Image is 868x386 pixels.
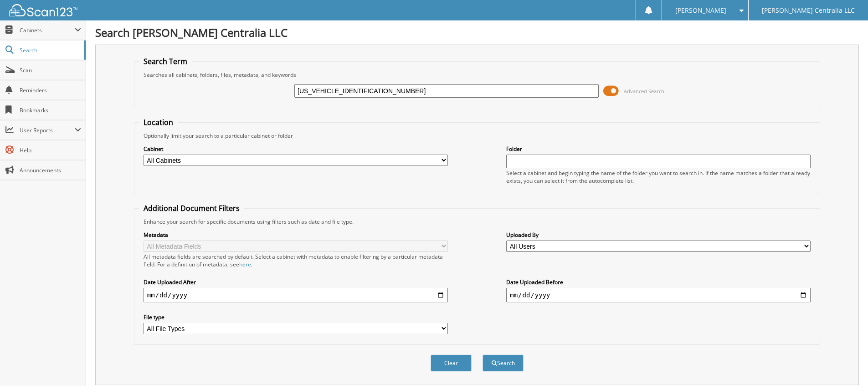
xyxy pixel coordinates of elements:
[144,231,448,239] label: Metadata
[20,166,81,174] span: Announcements
[20,66,81,74] span: Scan
[431,355,472,371] button: Clear
[139,71,815,79] div: Searches all cabinets, folders, files, metadata, and keywords
[144,288,448,302] input: start
[139,132,815,140] div: Optionally limit your search to a particular cabinet or folder
[506,231,811,239] label: Uploaded By
[144,278,448,286] label: Date Uploaded After
[506,169,811,185] div: Select a cabinet and begin typing the name of the folder you want to search in. If the name match...
[506,145,811,153] label: Folder
[762,8,855,13] span: [PERSON_NAME] Centralia LLC
[624,88,664,95] span: Advanced Search
[20,46,80,54] span: Search
[675,8,726,13] span: [PERSON_NAME]
[20,26,75,34] span: Cabinets
[139,56,192,66] legend: Search Term
[239,261,251,268] a: here
[20,106,81,114] span: Bookmarks
[144,145,448,153] label: Cabinet
[139,218,815,226] div: Enhance your search for specific documents using filters such as date and file type.
[20,126,75,134] span: User Reports
[9,4,77,16] img: scan123-logo-white.svg
[506,278,811,286] label: Date Uploaded Before
[822,342,868,386] iframe: Chat Widget
[20,86,81,94] span: Reminders
[20,146,81,154] span: Help
[95,25,859,40] h1: Search [PERSON_NAME] Centralia LLC
[139,117,178,127] legend: Location
[144,313,448,321] label: File type
[506,288,811,302] input: end
[483,355,524,371] button: Search
[139,203,244,213] legend: Additional Document Filters
[144,253,448,268] div: All metadata fields are searched by default. Select a cabinet with metadata to enable filtering b...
